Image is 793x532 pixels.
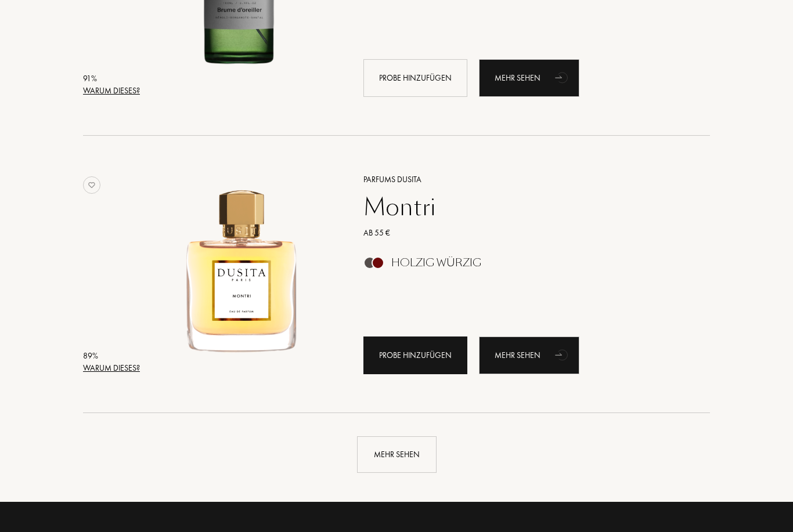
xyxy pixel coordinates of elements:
[83,350,140,363] div: 89 %
[479,60,579,97] a: Mehr sehenanimation
[355,174,693,186] a: Parfums Dusita
[363,337,467,375] div: Probe hinzufügen
[355,260,693,273] a: Holzig Würzig
[83,73,140,85] div: 91 %
[391,257,481,270] div: Holzig Würzig
[357,437,437,473] div: Mehr sehen
[479,337,579,375] a: Mehr sehenanimation
[83,177,100,194] img: no_like_p.png
[479,337,579,375] div: Mehr sehen
[83,363,140,375] div: Warum dieses?
[143,172,336,365] img: Montri Parfums Dusita
[83,85,140,97] div: Warum dieses?
[143,160,346,388] a: Montri Parfums Dusita
[551,66,574,89] div: animation
[355,194,693,222] a: Montri
[355,227,693,240] a: Ab 55 €
[551,343,574,367] div: animation
[363,60,467,97] div: Probe hinzufügen
[479,60,579,97] div: Mehr sehen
